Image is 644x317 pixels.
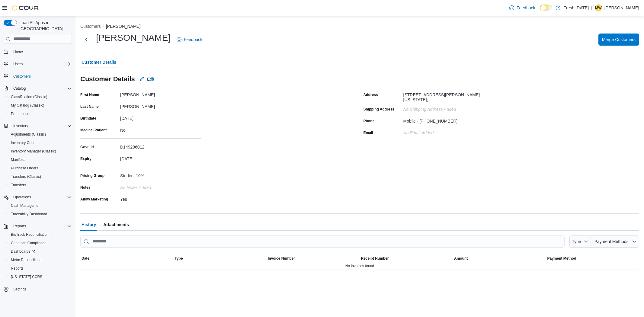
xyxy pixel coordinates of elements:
span: Payment Method [547,256,576,261]
img: Cova [12,5,39,11]
span: Customer Details [82,56,116,68]
a: [US_STATE] CCRS [8,273,45,280]
label: Govt. Id [80,145,94,149]
span: Inventory Count [11,140,37,145]
button: Traceabilty Dashboard [6,210,74,218]
h3: Customer Details [80,75,135,83]
button: Amount [453,255,546,262]
a: Classification (Classic) [8,93,50,101]
span: Inventory Count [8,139,72,146]
span: Inventory Manager (Classic) [11,149,56,154]
button: Promotions [6,110,74,118]
button: Customers [1,72,74,81]
span: Payment Methods [594,239,629,244]
nav: Complex example [4,45,72,309]
a: Inventory Manager (Classic) [8,148,59,155]
a: Cash Management [8,202,44,209]
span: Operations [13,195,31,200]
span: Promotions [11,111,29,116]
span: Transfers [8,181,72,189]
button: Invoice Number [267,255,360,262]
span: Attachments [103,219,129,231]
div: Student 10% [120,171,201,178]
span: MW [595,4,601,11]
span: Transfers (Classic) [11,174,41,179]
input: Dark Mode [540,5,553,11]
label: Email [364,130,373,135]
button: Inventory [11,122,30,130]
span: Reports [11,266,24,271]
button: Catalog [1,84,74,93]
span: Feedback [184,37,202,43]
span: No invoices found [345,264,374,268]
span: Users [11,60,72,68]
span: Users [13,62,23,66]
button: Purchase Orders [6,164,74,172]
a: Feedback [174,34,205,46]
a: My Catalog (Classic) [8,102,47,109]
span: Operations [11,194,72,201]
button: Edit [137,73,157,85]
span: BioTrack Reconciliation [8,231,72,238]
span: Classification (Classic) [8,93,72,101]
button: Home [1,47,74,56]
span: Manifests [11,157,26,162]
span: Receipt Number [361,256,389,261]
label: Shipping Address [364,107,394,112]
span: Washington CCRS [8,273,72,280]
button: Canadian Compliance [6,239,74,247]
nav: An example of EuiBreadcrumbs [80,23,639,30]
span: Customers [13,74,31,79]
div: No Notes added [120,183,201,190]
button: Operations [11,194,34,201]
button: Metrc Reconciliation [6,256,74,264]
p: | [591,4,592,11]
span: Inventory [11,122,72,130]
a: BioTrack Reconciliation [8,231,51,238]
span: Reports [11,223,72,230]
span: Metrc Reconciliation [8,256,72,264]
button: Classification (Classic) [6,93,74,101]
span: Purchase Orders [11,166,38,171]
a: Feedback [507,2,537,14]
a: Reports [8,265,26,272]
div: [PERSON_NAME] [120,102,201,109]
div: [DATE] [120,114,201,121]
span: Amount [454,256,468,261]
button: Manifests [6,155,74,164]
a: Purchase Orders [8,165,41,172]
div: [DATE] [120,154,201,161]
span: Dark Mode [540,11,540,11]
a: Canadian Compliance [8,239,49,247]
div: D149286012 [120,142,201,149]
span: [US_STATE] CCRS [11,274,42,279]
label: Phone [364,119,375,123]
label: Expiry [80,156,91,161]
input: This is a search bar. As you type, the results lower in the page will automatically filter. [80,235,565,248]
span: Cash Management [11,203,41,208]
label: Address [364,92,378,97]
span: Home [11,48,72,56]
a: Customers [11,73,33,80]
span: My Catalog (Classic) [11,103,44,108]
div: Maddie Williams [595,4,602,11]
div: Mobile - [PHONE_NUMBER] [403,116,458,123]
a: Transfers [8,181,28,189]
div: [STREET_ADDRESS][PERSON_NAME][US_STATE], [403,90,484,102]
a: Transfers (Classic) [8,173,43,180]
span: BioTrack Reconciliation [11,232,49,237]
button: Users [1,60,74,68]
button: Cash Management [6,201,74,210]
span: Traceabilty Dashboard [8,210,72,218]
a: Promotions [8,110,32,117]
button: Users [11,60,25,68]
button: [PERSON_NAME] [106,24,141,29]
span: Catalog [11,85,72,92]
button: Date [80,255,174,262]
a: Settings [11,286,29,293]
span: Inventory Manager (Classic) [8,148,72,155]
button: Adjustments (Classic) [6,130,74,139]
button: Settings [1,285,74,293]
a: Manifests [8,156,29,163]
a: Traceabilty Dashboard [8,210,50,218]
